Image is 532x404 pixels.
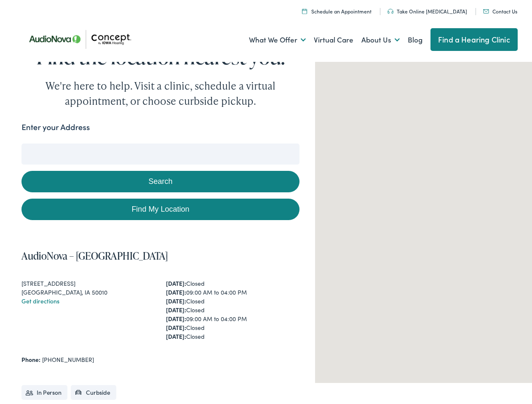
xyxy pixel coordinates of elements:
div: Closed 09:00 AM to 04:00 PM Closed Closed 09:00 AM to 04:00 PM Closed Closed [166,276,299,338]
a: Contact Us [483,5,517,12]
a: Find My Location [21,196,299,218]
div: [STREET_ADDRESS] [21,276,155,285]
a: Find a Hearing Clinic [430,26,518,48]
a: Virtual Care [314,22,353,53]
img: A calendar icon to schedule an appointment at Concept by Iowa Hearing. [302,6,307,11]
strong: [DATE]: [166,276,186,285]
a: AudioNova – [GEOGRAPHIC_DATA] [21,246,168,260]
img: utility icon [388,6,393,11]
strong: [DATE]: [166,330,186,338]
div: [GEOGRAPHIC_DATA], IA 50010 [21,285,155,294]
a: Take Online [MEDICAL_DATA] [388,5,467,12]
strong: [DATE]: [166,294,186,303]
a: Blog [408,22,422,53]
strong: [DATE]: [166,285,186,294]
strong: [DATE]: [166,312,186,320]
button: Search [338,136,349,147]
a: Get directions [21,294,59,303]
strong: Phone: [21,353,40,361]
h1: Find the location nearest you. [21,42,299,65]
strong: [DATE]: [166,321,186,329]
a: About Us [361,22,400,53]
a: [PHONE_NUMBER] [42,353,94,361]
img: utility icon [483,7,489,11]
label: Enter your Address [21,119,90,131]
div: We're here to help. Visit a clinic, schedule a virtual appointment, or choose curbside pickup. [26,76,295,106]
li: Curbside [71,383,116,397]
strong: [DATE]: [166,303,186,311]
a: What We Offer [249,22,306,53]
a: Schedule an Appointment [302,5,372,12]
input: Enter your address or zip code [21,141,299,162]
li: In Person [21,383,67,397]
button: Search [21,168,299,190]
